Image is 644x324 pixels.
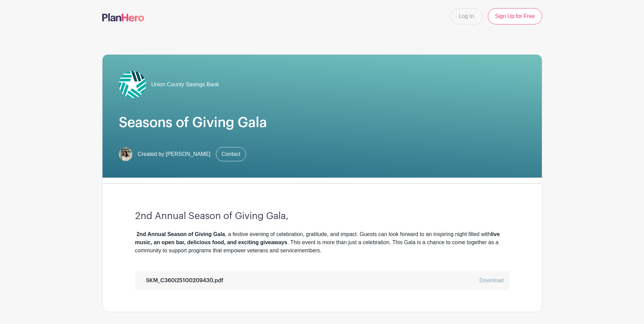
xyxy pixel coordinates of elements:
h1: Seasons of Giving Gala [119,114,526,131]
span: Union County Savings Bank [151,80,219,89]
span: Created by [PERSON_NAME] [138,150,210,158]
a: Log In [450,8,482,24]
strong: live music, an open bar, delicious food, and exciting giveaways [135,231,500,245]
div: SKM_C360i25100209430.pdf [141,276,223,285]
a: Download [479,277,503,283]
a: Sign Up for Free [488,8,542,24]
img: logo-507f7623f17ff9eddc593b1ce0a138ce2505c220e1c5a4e2b4648c50719b7d32.svg [102,13,144,21]
h3: 2nd Annual Season of Giving Gala, [135,211,509,222]
img: otgdrts5.png [119,147,132,161]
a: Contact [216,147,246,161]
strong: 2nd Annual Season of Giving Gala [136,231,225,237]
img: UCSB-Logo-Color-Star-Mark.jpg [119,71,146,98]
div: , a festive evening of celebration, gratitude, and impact. Guests can look forward to an inspirin... [135,230,509,255]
